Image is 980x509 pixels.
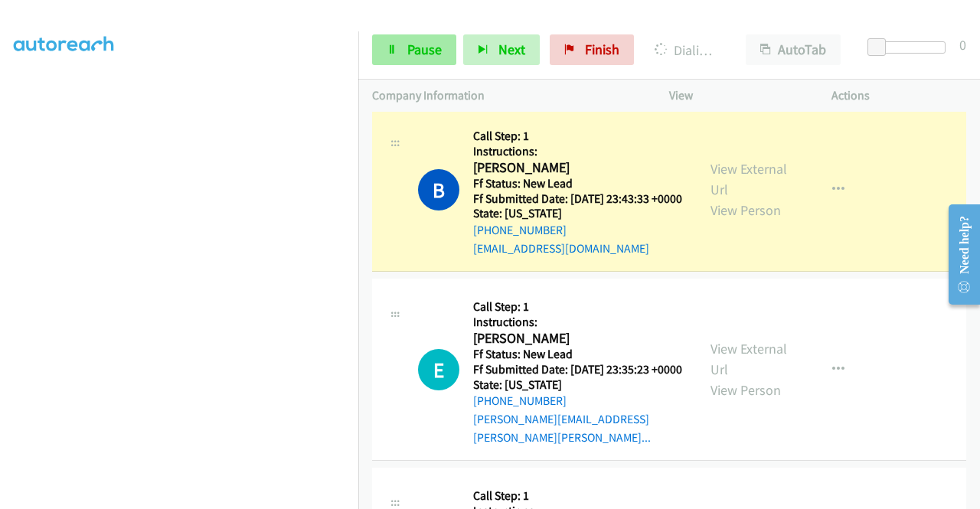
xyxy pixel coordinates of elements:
span: Finish [585,41,619,58]
h5: Instructions: [473,144,682,159]
h5: Call Step: 1 [473,129,682,144]
a: [PERSON_NAME][EMAIL_ADDRESS][PERSON_NAME][PERSON_NAME]... [473,412,651,445]
a: [PHONE_NUMBER] [473,393,567,408]
a: [EMAIL_ADDRESS][DOMAIN_NAME] [473,241,649,256]
h1: B [418,169,459,210]
p: Dialing [PERSON_NAME] [655,40,718,60]
h5: Ff Status: New Lead [473,176,682,191]
p: Actions [831,86,966,105]
a: View Person [710,201,781,219]
h5: Call Step: 1 [473,299,683,315]
a: Finish [550,34,634,65]
a: View External Url [710,340,787,378]
a: [PHONE_NUMBER] [473,223,567,237]
h5: State: [US_STATE] [473,377,683,393]
h2: [PERSON_NAME] [473,330,678,347]
h5: Ff Submitted Date: [DATE] 23:35:23 +0000 [473,362,683,377]
a: View External Url [710,160,787,198]
p: Company Information [372,86,642,105]
p: View [669,86,804,105]
h5: State: [US_STATE] [473,206,682,221]
a: Pause [372,34,456,65]
div: 0 [959,34,966,55]
h2: [PERSON_NAME] [473,159,678,177]
h5: Instructions: [473,315,683,330]
h5: Call Step: 1 [473,488,682,504]
h5: Ff Status: New Lead [473,347,683,362]
h1: E [418,349,459,390]
span: Next [498,41,525,58]
a: View Person [710,381,781,399]
button: AutoTab [746,34,841,65]
h5: Ff Submitted Date: [DATE] 23:43:33 +0000 [473,191,682,207]
iframe: Resource Center [936,194,980,315]
button: Next [463,34,540,65]
span: Pause [407,41,442,58]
